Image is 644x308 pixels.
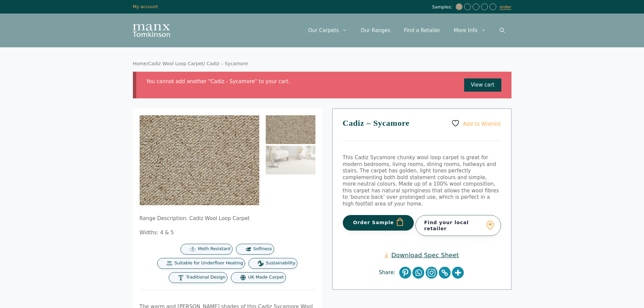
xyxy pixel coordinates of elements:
span: Sustainability [266,260,295,266]
img: Cadiz-Sycamore [266,115,315,144]
span: Softness [253,246,272,252]
a: Home [133,61,147,66]
a: My account [133,4,158,9]
nav: Primary [302,20,511,41]
a: Whatsapp [412,267,424,279]
a: Download Spec Sheet [384,251,459,259]
a: More Info [447,20,493,41]
span: Samples: [432,4,454,10]
a: View cart [464,78,501,92]
span: Suitable for Underfloor Heating [174,260,243,266]
a: Add to Wishlist [451,119,501,127]
p: Widths: 4 & 5 [140,230,315,236]
nav: Breadcrumb [133,61,511,67]
a: Cadiz Wool Loop Carpet [148,61,204,66]
h1: Cadiz – Sycamore [343,119,501,141]
span: UK Made Carpet [248,275,284,280]
span: Moth Resistant [198,246,231,252]
img: Cadiz-Sycamore [456,3,462,10]
a: More [452,267,464,279]
button: Order Sample [343,215,414,231]
a: order [500,4,511,10]
a: Copy Link [439,267,451,279]
a: Our Ranges [354,20,397,41]
span: Add to Wishlist [463,121,501,127]
a: Open Search Bar [493,20,511,41]
a: Find your local retailer [415,215,501,236]
li: You cannot add another "Cadiz - Sycamore" to your cart. [146,78,501,85]
a: Pinterest [399,267,411,279]
a: Instagram [426,267,437,279]
span: Share: [379,269,399,276]
p: This Cadiz Sycamore chunky wool loop carpet is great for modern bedrooms, living rooms, dining ro... [343,155,501,207]
a: Find a Retailer [397,20,447,41]
a: Our Carpets [302,20,354,41]
img: Cadiz [266,146,315,174]
p: Range Description: Cadiz Wool Loop Carpet [140,215,315,222]
span: Traditional Design [186,275,225,280]
img: Manx Tomkinson [133,24,170,37]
